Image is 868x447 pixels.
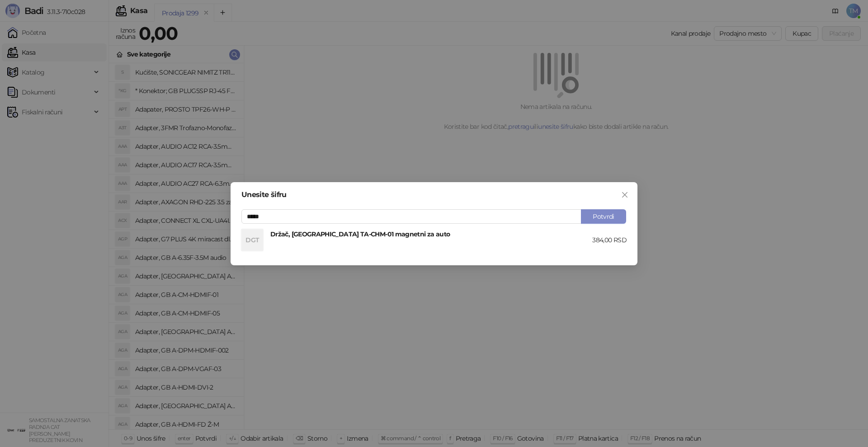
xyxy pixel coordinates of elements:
button: Potvrdi [581,209,626,224]
span: Zatvori [618,191,632,198]
h4: Držač, [GEOGRAPHIC_DATA] TA-CHM-01 magnetni za auto [270,229,592,239]
div: Unesite šifru [241,191,627,198]
div: DGT [241,229,263,251]
span: close [621,191,628,198]
div: 384,00 RSD [592,235,627,245]
button: Close [618,188,632,202]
